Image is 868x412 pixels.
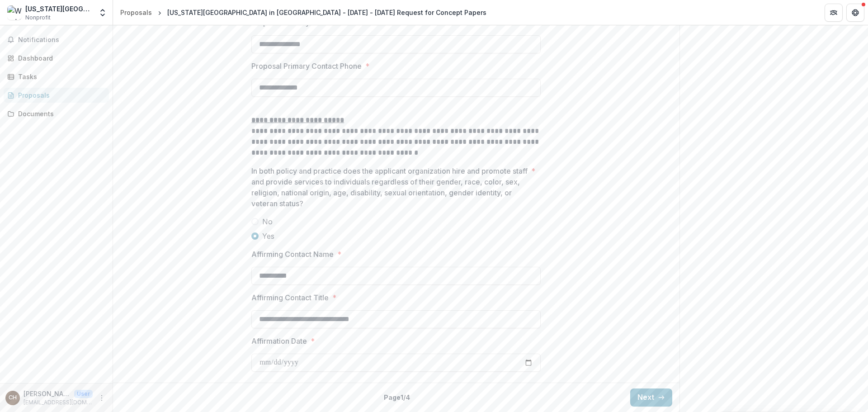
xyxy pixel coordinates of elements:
a: Tasks [4,69,109,84]
p: Affirmation Date [251,336,307,346]
div: Documents [18,109,102,118]
p: [PERSON_NAME] [24,389,71,398]
div: Dashboard [18,53,102,63]
a: Proposals [117,6,156,19]
a: Proposals [4,88,109,103]
span: Notifications [18,36,105,44]
p: [EMAIL_ADDRESS][DOMAIN_NAME] [24,398,93,407]
p: Page 1 / 4 [384,393,410,402]
button: More [96,393,107,403]
span: No [262,216,273,227]
a: Dashboard [4,51,109,66]
img: Washington University in St. Louis [7,5,22,20]
button: Get Help [846,4,864,22]
div: Proposals [120,8,152,17]
div: Tasks [18,72,102,81]
div: Chad Henry [9,395,17,401]
p: User [74,390,93,398]
p: Affirming Contact Title [251,292,329,303]
p: Proposal Primary Contact Phone [251,61,362,71]
div: [US_STATE][GEOGRAPHIC_DATA] in [GEOGRAPHIC_DATA][PERSON_NAME] [25,4,93,14]
button: Open entity switcher [96,4,109,22]
div: [US_STATE][GEOGRAPHIC_DATA] in [GEOGRAPHIC_DATA] - [DATE] - [DATE] Request for Concept Papers [167,8,486,17]
p: In both policy and practice does the applicant organization hire and promote staff and provide se... [251,166,528,209]
div: Proposals [18,90,102,100]
button: Partners [825,4,843,22]
button: Notifications [4,33,109,47]
nav: breadcrumb [117,6,490,19]
span: Yes [262,231,274,242]
span: Nonprofit [25,14,51,22]
button: Next [630,388,672,407]
a: Documents [4,106,109,121]
p: Affirming Contact Name [251,249,334,260]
